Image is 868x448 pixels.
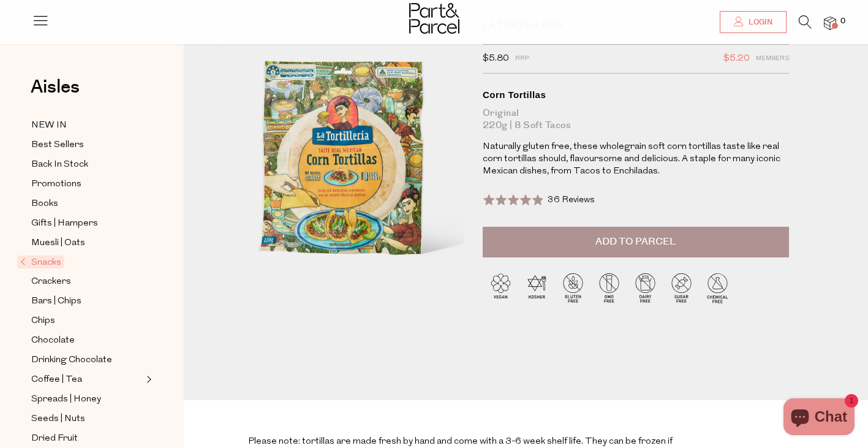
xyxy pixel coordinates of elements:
img: P_P-ICONS-Live_Bec_V11_GMO_Free.svg [591,270,627,306]
a: Spreads | Honey [31,392,143,407]
span: Aisles [31,74,80,101]
img: P_P-ICONS-Live_Bec_V11_Dairy_Free.svg [627,270,663,306]
a: Chocolate [31,333,143,348]
span: Bars | Chips [31,294,81,309]
span: 0 [837,16,848,27]
a: 0 [824,17,836,29]
span: Drinking Chocolate [31,353,112,368]
a: Aisles [31,78,80,108]
span: Seeds | Nuts [31,412,85,427]
button: Expand/Collapse Coffee | Tea [143,372,152,387]
a: Books [31,196,143,211]
a: Promotions [31,177,143,192]
a: Muesli | Oats [31,235,143,251]
p: Naturally gluten free, these wholegrain soft corn tortillas taste like real corn tortillas should... [483,141,789,178]
span: Books [31,197,58,211]
a: Chips [31,313,143,328]
div: Corn Tortillas [483,89,789,101]
a: Snacks [20,255,143,270]
span: Snacks [17,256,64,268]
span: Please note: [248,437,300,446]
a: Crackers [31,274,143,289]
span: $5.20 [723,51,750,67]
span: Crackers [31,275,71,289]
span: Muesli | Oats [31,236,85,251]
img: Corn Tortillas [221,20,464,308]
span: $5.80 [483,51,509,67]
a: Login [720,11,787,33]
div: Original 220g | 8 Soft Tacos [483,107,789,132]
a: NEW IN [31,118,143,133]
span: Coffee | Tea [31,373,82,387]
a: Dried Fruit [31,431,143,446]
img: Part&Parcel [409,3,459,34]
a: Back In Stock [31,157,143,172]
span: NEW IN [31,118,67,133]
span: Chips [31,314,55,328]
a: Seeds | Nuts [31,411,143,427]
inbox-online-store-chat: Shopify online store chat [780,398,858,438]
span: Members [756,51,789,67]
span: 36 Reviews [548,196,595,205]
a: Best Sellers [31,137,143,153]
span: Promotions [31,177,81,192]
img: P_P-ICONS-Live_Bec_V11_Vegan.svg [483,270,519,306]
a: Bars | Chips [31,294,143,309]
span: RRP [515,51,529,67]
a: Drinking Chocolate [31,352,143,368]
span: Add to Parcel [595,235,676,249]
span: Best Sellers [31,138,84,153]
img: P_P-ICONS-Live_Bec_V11_Gluten_Free.svg [555,270,591,306]
a: Gifts | Hampers [31,216,143,231]
span: Gifts | Hampers [31,216,98,231]
span: Dried Fruit [31,431,78,446]
img: P_P-ICONS-Live_Bec_V11_Chemical_Free.svg [700,270,736,306]
span: Chocolate [31,333,75,348]
img: P_P-ICONS-Live_Bec_V11_Kosher.svg [519,270,555,306]
button: Add to Parcel [483,227,789,257]
span: Spreads | Honey [31,392,101,407]
span: Login [745,17,772,28]
span: Back In Stock [31,158,88,172]
img: P_P-ICONS-Live_Bec_V11_Sugar_Free.svg [663,270,700,306]
a: Coffee | Tea [31,372,143,387]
